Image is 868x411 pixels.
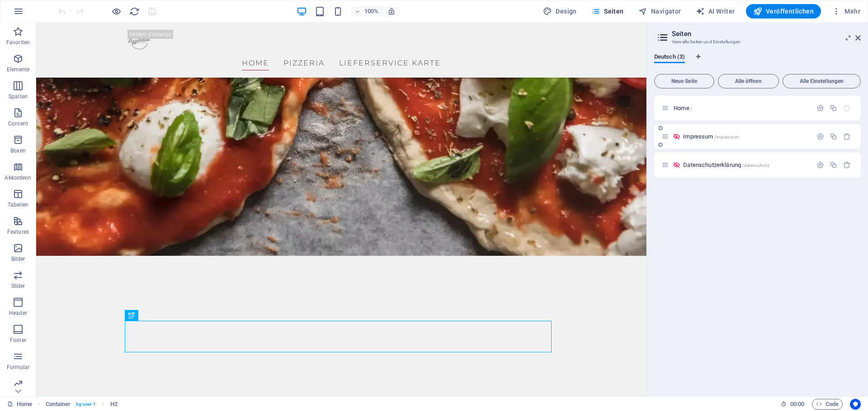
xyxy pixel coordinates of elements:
span: /datenschutz [742,163,769,168]
button: Neue Seite [654,74,714,88]
button: Seiten [588,4,627,18]
div: Einstellungen [816,133,824,140]
p: Elemente [7,66,30,73]
p: Tabellen [8,201,28,208]
span: . bg-user-1 [74,399,96,410]
span: Klick, um Seite zu öffnen [683,133,739,140]
button: Alle Einstellungen [783,74,861,88]
button: Navigator [635,4,685,18]
div: Entfernen [843,161,851,169]
p: Bilder [11,255,25,263]
h2: Seiten [672,30,861,38]
h6: 100% [364,6,378,17]
span: Klick, um Seite zu öffnen [674,105,692,111]
button: Mehr [828,4,864,18]
p: Content [8,120,28,127]
span: AI Writer [696,7,735,16]
button: AI Writer [692,4,739,18]
div: Entfernen [843,133,851,140]
button: Alle öffnen [718,74,779,88]
p: Header [9,309,27,317]
span: Navigator [638,7,681,16]
div: Duplizieren [830,161,837,169]
p: Features [7,228,29,236]
p: Akkordeon [5,174,31,181]
p: Spalten [9,93,28,100]
span: / [690,106,692,111]
p: Formular [7,364,30,371]
span: : [797,401,798,407]
span: Alle öffnen [722,79,775,84]
span: Klick, um Seite zu öffnen [683,162,769,168]
i: Seite neu laden [129,6,140,17]
span: 00 00 [790,399,804,410]
span: Seiten [591,7,624,16]
button: Usercentrics [850,399,861,410]
h3: Verwalte Seiten und Einstellungen [672,38,843,46]
span: Veröffentlichen [753,7,814,16]
h6: Session-Zeit [781,399,805,410]
i: Bei Größenänderung Zoomstufe automatisch an das gewählte Gerät anpassen. [387,7,396,15]
span: Mehr [832,7,860,16]
button: Design [539,4,580,18]
nav: breadcrumb [46,399,118,410]
div: Impressum/impressum [680,134,812,139]
button: Veröffentlichen [746,4,821,18]
span: Code [816,399,839,410]
div: Duplizieren [830,104,837,112]
span: Neue Seite [658,79,710,84]
button: Code [812,399,843,410]
button: 100% [350,6,382,17]
div: Die Startseite kann nicht gelöscht werden [843,104,851,112]
div: Home/ [671,105,812,111]
div: Einstellungen [816,161,824,169]
div: Datenschutzerklärung/datenschutz [680,162,812,168]
div: Sprachen-Tabs [654,53,861,70]
span: Alle Einstellungen [787,79,857,84]
span: Klick zum Auswählen. Doppelklick zum Bearbeiten [110,399,118,410]
p: Slider [11,282,25,290]
p: Footer [10,337,26,344]
span: Klick zum Auswählen. Doppelklick zum Bearbeiten [46,399,71,410]
span: Design [543,7,577,16]
span: /impressum [714,134,739,139]
button: Klicke hier, um den Vorschau-Modus zu verlassen [111,6,122,17]
a: Klick, um Auswahl aufzuheben. Doppelklick öffnet Seitenverwaltung [7,399,32,410]
span: Deutsch (3) [654,51,685,64]
button: reload [129,6,140,17]
div: Einstellungen [816,104,824,112]
p: Favoriten [6,39,30,46]
div: Duplizieren [830,133,837,140]
p: Boxen [10,147,26,154]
